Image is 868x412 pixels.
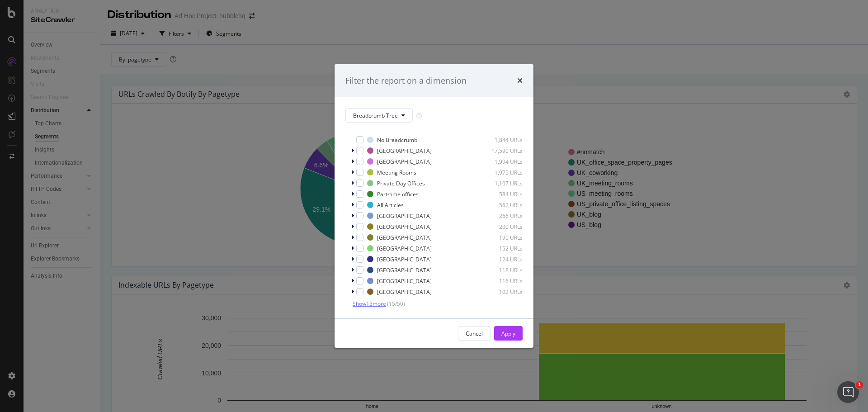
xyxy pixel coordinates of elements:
[478,201,523,209] div: 562 URLs
[478,277,523,285] div: 116 URLs
[478,288,523,296] div: 102 URLs
[377,223,432,231] div: [GEOGRAPHIC_DATA]
[377,201,404,209] div: All Articles
[377,234,432,242] div: [GEOGRAPHIC_DATA]
[856,381,863,388] span: 1
[517,75,523,87] div: times
[478,212,523,220] div: 266 URLs
[478,169,523,176] div: 1,975 URLs
[466,330,483,337] div: Cancel
[478,190,523,198] div: 584 URLs
[377,288,432,296] div: [GEOGRAPHIC_DATA]
[335,64,533,348] div: modal
[377,277,432,285] div: [GEOGRAPHIC_DATA]
[377,180,425,187] div: Private Day Offices
[478,266,523,274] div: 118 URLs
[478,136,523,144] div: 1,844 URLs
[353,300,386,308] span: Show 15 more
[478,180,523,187] div: 1,107 URLs
[377,245,432,252] div: [GEOGRAPHIC_DATA]
[377,256,432,263] div: [GEOGRAPHIC_DATA]
[387,300,405,308] span: ( 15 / 50 )
[837,381,859,403] iframe: Intercom live chat
[345,108,413,123] button: Breadcrumb Tree
[377,136,417,144] div: No Breadcrumb
[377,212,432,220] div: [GEOGRAPHIC_DATA]
[501,330,515,337] div: Apply
[478,223,523,231] div: 200 URLs
[458,326,491,341] button: Cancel
[478,245,523,252] div: 152 URLs
[345,75,467,87] div: Filter the report on a dimension
[478,234,523,242] div: 190 URLs
[377,169,416,176] div: Meeting Rooms
[478,147,523,155] div: 17,590 URLs
[353,112,398,119] span: Breadcrumb Tree
[494,326,523,341] button: Apply
[377,158,432,166] div: [GEOGRAPHIC_DATA]
[377,147,432,155] div: [GEOGRAPHIC_DATA]
[377,190,419,198] div: Part-time offices
[478,158,523,166] div: 1,994 URLs
[478,256,523,263] div: 124 URLs
[377,266,432,274] div: [GEOGRAPHIC_DATA]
